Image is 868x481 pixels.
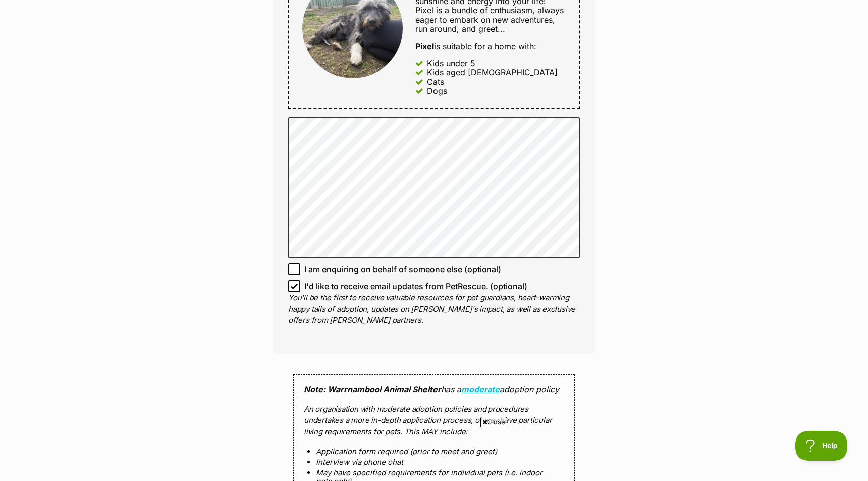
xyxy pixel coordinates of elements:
iframe: Help Scout Beacon - Open [795,431,848,461]
div: is suitable for a home with: [415,42,566,51]
div: Kids under 5 [427,59,475,68]
span: I am enquiring on behalf of someone else (optional) [304,263,501,275]
p: You'll be the first to receive valuable resources for pet guardians, heart-warming happy tails of... [288,292,580,326]
span: Close [480,417,507,427]
strong: Note: Warrnambool Animal Shelter [304,384,441,394]
span: I'd like to receive email updates from PetRescue. (optional) [304,280,527,292]
p: An organisation with moderate adoption policies and procedures undertakes a more in-depth applica... [304,404,564,438]
div: Kids aged [DEMOGRAPHIC_DATA] [427,68,558,77]
strong: Pixel [415,41,434,51]
div: Cats [427,77,444,86]
iframe: Advertisement [251,431,617,476]
div: Dogs [427,86,447,95]
a: moderate [461,384,500,394]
